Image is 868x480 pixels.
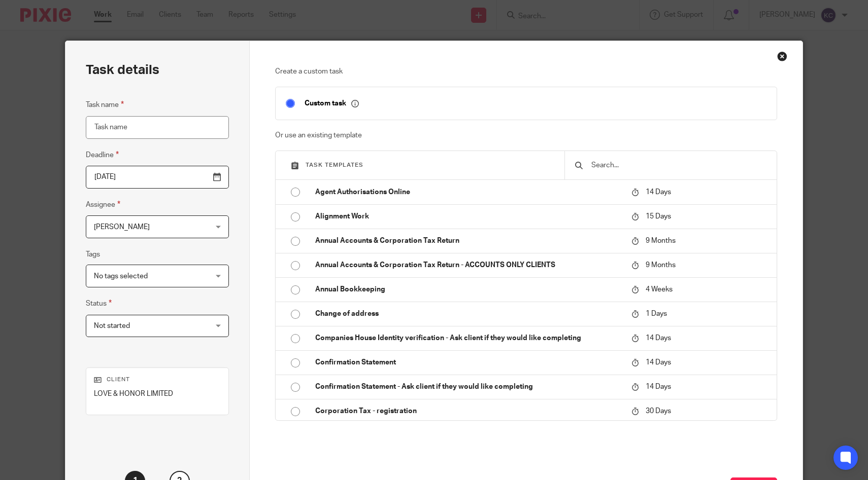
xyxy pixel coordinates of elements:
[86,199,120,210] label: Assignee
[646,286,673,293] span: 4 Weeks
[315,309,621,319] p: Change of address
[315,382,621,392] p: Confirmation Statement - Ask client if they would like completing
[646,383,671,390] span: 14 Days
[315,357,621,367] p: Confirmation Statement
[275,130,777,140] p: Or use an existing template
[315,236,621,246] p: Annual Accounts & Corporation Tax Return
[86,99,124,110] label: Task name
[86,298,112,309] label: Status
[315,406,621,416] p: Corporation Tax - registration
[306,162,363,168] span: Task templates
[315,260,621,270] p: Annual Accounts & Corporation Tax Return - ACCOUNTS ONLY CLIENTS
[315,187,621,197] p: Agent Authorisations Online
[777,51,787,61] div: Close this dialog window
[86,61,159,79] h2: Task details
[315,284,621,294] p: Annual Bookkeeping
[94,376,221,384] p: Client
[315,211,621,221] p: Alignment Work
[305,99,359,108] p: Custom task
[86,166,229,189] input: Pick a date
[86,116,229,139] input: Task name
[590,160,766,171] input: Search...
[94,224,150,231] span: [PERSON_NAME]
[275,66,777,77] p: Create a custom task
[646,213,671,220] span: 15 Days
[646,359,671,366] span: 14 Days
[94,389,221,399] p: LOVE & HONOR LIMITED
[94,273,148,280] span: No tags selected
[646,189,671,196] span: 14 Days
[646,237,676,244] span: 9 Months
[315,333,621,343] p: Companies House Identity verification - Ask client if they would like completing
[646,408,671,415] span: 30 Days
[94,322,130,329] span: Not started
[646,335,671,342] span: 14 Days
[646,310,667,317] span: 1 Days
[646,262,676,269] span: 9 Months
[86,249,100,260] label: Tags
[86,149,119,161] label: Deadline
